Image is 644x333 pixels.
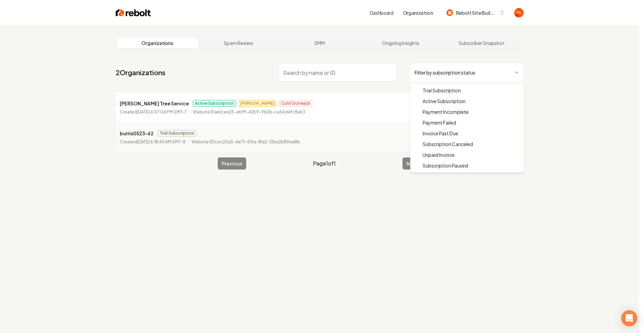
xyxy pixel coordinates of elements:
[423,98,466,104] span: Active Subscription
[423,162,468,169] span: Subscription Paused
[423,130,458,137] span: Invoice Past Due
[423,141,473,147] span: Subscription Canceled
[423,87,461,94] span: Trial Subscription
[423,108,469,115] span: Payment Incomplete
[423,151,454,158] span: Unpaid Invoice
[423,119,456,126] span: Payment Failed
